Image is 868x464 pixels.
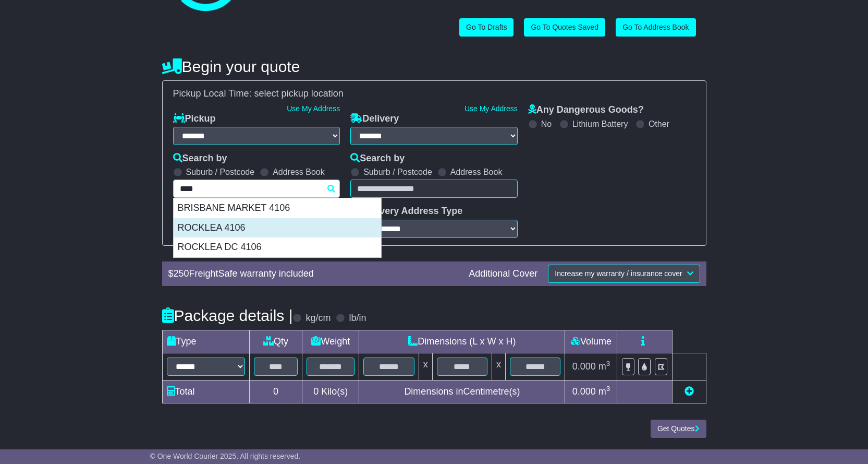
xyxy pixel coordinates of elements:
[302,330,359,353] td: Weight
[572,361,596,372] span: 0.000
[150,452,301,460] span: © One World Courier 2025. All rights reserved.
[349,313,366,324] label: lb/in
[254,88,344,99] span: select pickup location
[565,330,617,353] td: Volume
[464,104,518,113] a: Use My Address
[174,237,381,257] div: ROCKLEA DC 4106
[459,18,514,37] a: Go To Drafts
[162,330,249,353] td: Type
[541,119,552,129] label: No
[313,386,319,397] span: 0
[524,18,605,37] a: Go To Quotes Saved
[359,330,565,353] td: Dimensions (L x W x H)
[174,198,381,218] div: BRISBANE MARKET 4106
[419,353,432,380] td: x
[616,18,695,37] a: Go To Address Book
[302,380,359,403] td: Kilo(s)
[492,353,506,380] td: x
[359,380,565,403] td: Dimensions in Centimetre(s)
[572,119,628,129] label: Lithium Battery
[173,153,227,164] label: Search by
[606,385,610,392] sup: 3
[162,58,706,75] h4: Begin your quote
[684,386,694,397] a: Add new item
[249,330,302,353] td: Qty
[548,265,700,283] button: Increase my warranty / insurance cover
[598,386,610,397] span: m
[350,113,399,125] label: Delivery
[555,269,682,278] span: Increase my warranty / insurance cover
[174,218,381,238] div: ROCKLEA 4106
[168,88,701,100] div: Pickup Local Time:
[463,268,543,280] div: Additional Cover
[572,386,596,397] span: 0.000
[305,313,331,324] label: kg/cm
[363,167,432,177] label: Suburb / Postcode
[173,113,216,125] label: Pickup
[287,104,340,113] a: Use My Address
[162,307,293,324] h4: Package details |
[528,104,644,116] label: Any Dangerous Goods?
[649,119,669,129] label: Other
[186,167,255,177] label: Suburb / Postcode
[249,380,302,403] td: 0
[350,206,462,217] label: Delivery Address Type
[162,380,249,403] td: Total
[350,153,405,164] label: Search by
[651,420,706,438] button: Get Quotes
[174,268,189,279] span: 250
[450,167,503,177] label: Address Book
[273,167,325,177] label: Address Book
[163,268,464,280] div: $ FreightSafe warranty included
[598,361,610,372] span: m
[606,360,610,367] sup: 3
